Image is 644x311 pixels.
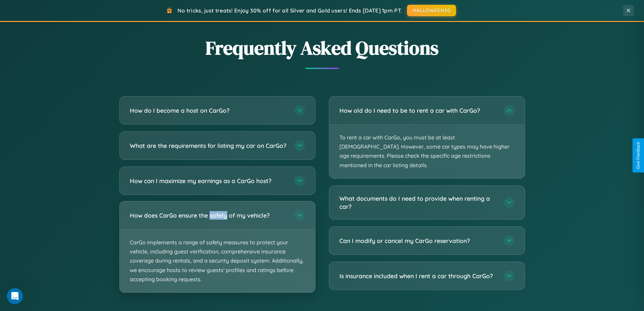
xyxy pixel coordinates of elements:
[130,106,287,115] h3: How do I become a host on CarGo?
[130,211,287,220] h3: How does CarGo ensure the safety of my vehicle?
[407,5,456,16] button: HALLOWEEN30
[177,7,402,14] span: No tricks, just treats! Enjoy 30% off for all Silver and Gold users! Ends [DATE] 1pm PT.
[339,194,497,211] h3: What documents do I need to provide when renting a car?
[636,142,641,169] div: Give Feedback
[329,125,525,178] p: To rent a car with CarGo, you must be at least [DEMOGRAPHIC_DATA]. However, some car types may ha...
[120,229,315,292] p: CarGo implements a range of safety measures to protect your vehicle, including guest verification...
[130,141,287,150] h3: What are the requirements for listing my car on CarGo?
[339,272,497,280] h3: Is insurance included when I rent a car through CarGo?
[130,177,287,185] h3: How can I maximize my earnings as a CarGo host?
[339,106,497,115] h3: How old do I need to be to rent a car with CarGo?
[7,288,23,304] iframe: Intercom live chat
[339,237,497,245] h3: Can I modify or cancel my CarGo reservation?
[119,35,525,61] h2: Frequently Asked Questions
